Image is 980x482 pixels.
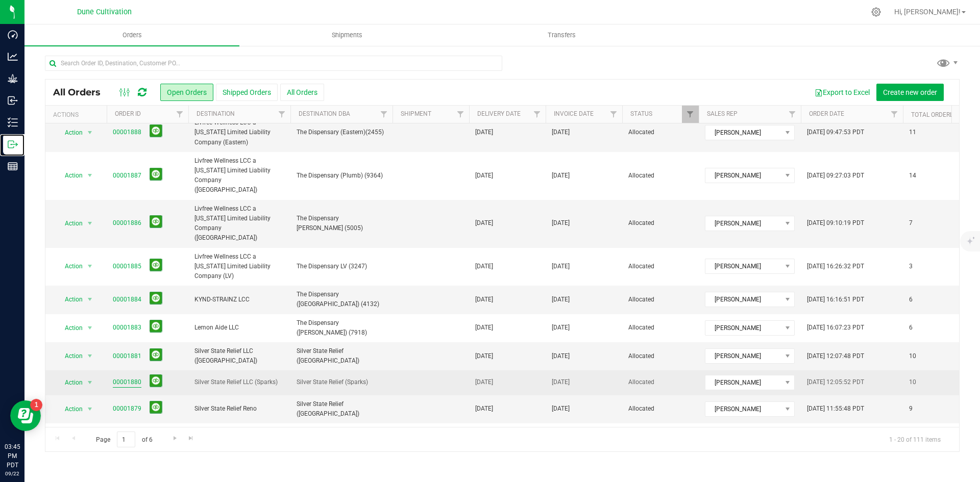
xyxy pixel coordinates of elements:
[807,295,864,305] span: [DATE] 16:16:51 PDT
[784,106,801,123] a: Filter
[297,214,386,233] span: The Dispensary [PERSON_NAME] (5005)
[115,110,141,117] a: Order ID
[56,125,83,140] span: Action
[876,84,944,101] button: Create new order
[194,204,284,243] span: Livfree Wellness LCC a [US_STATE] Limited Liability Company ([GEOGRAPHIC_DATA])
[194,404,284,414] span: Silver State Relief Reno
[194,377,284,387] span: Silver State Relief LLC (Sparks)
[8,52,18,62] inline-svg: Analytics
[184,432,199,445] a: Go to the last page
[454,24,669,46] a: Transfers
[552,295,570,305] span: [DATE]
[628,323,693,333] span: Allocated
[53,87,111,98] span: All Orders
[194,252,284,282] span: Livfree Wellness LCC a [US_STATE] Limited Liability Company (LV)
[5,442,20,470] p: 03:45 PM PDT
[113,262,141,271] a: 00001885
[56,321,83,335] span: Action
[909,218,913,228] span: 7
[77,8,132,16] span: Dune Cultivation
[705,125,781,140] span: [PERSON_NAME]
[299,110,350,117] a: Destination DBA
[475,404,493,414] span: [DATE]
[808,84,876,101] button: Export to Excel
[628,262,693,271] span: Allocated
[84,375,96,390] span: select
[552,218,570,228] span: [DATE]
[628,295,693,305] span: Allocated
[552,323,570,333] span: [DATE]
[56,375,83,390] span: Action
[807,377,864,387] span: [DATE] 12:05:52 PDT
[894,8,961,16] span: Hi, [PERSON_NAME]!
[552,262,570,271] span: [DATE]
[870,7,883,17] div: Manage settings
[401,110,431,117] a: Shipment
[705,321,781,335] span: [PERSON_NAME]
[113,128,141,137] a: 00001888
[109,31,156,40] span: Orders
[809,110,844,117] a: Order Date
[630,110,652,117] a: Status
[909,128,916,137] span: 11
[113,323,141,333] a: 00001883
[113,295,141,305] a: 00001884
[628,377,693,387] span: Allocated
[707,110,738,117] a: Sales Rep
[84,168,96,183] span: select
[53,111,103,118] div: Actions
[705,375,781,390] span: [PERSON_NAME]
[705,292,781,307] span: [PERSON_NAME]
[911,111,966,118] a: Total Orderlines
[475,262,493,271] span: [DATE]
[297,318,386,338] span: The Dispensary ([PERSON_NAME]) (7918)
[113,377,141,387] a: 00001880
[194,118,284,147] span: Livfree Wellness LCC a [US_STATE] Limited Liability Company (Eastern)
[8,117,18,128] inline-svg: Inventory
[8,30,18,40] inline-svg: Dashboard
[10,400,41,431] iframe: Resource center
[113,351,141,361] a: 00001881
[628,128,693,137] span: Allocated
[475,351,493,361] span: [DATE]
[297,346,386,366] span: Silver State Relief ([GEOGRAPHIC_DATA])
[552,128,570,137] span: [DATE]
[56,259,83,273] span: Action
[552,171,570,181] span: [DATE]
[84,216,96,231] span: select
[56,292,83,307] span: Action
[318,31,376,40] span: Shipments
[197,110,235,117] a: Destination
[881,432,949,447] span: 1 - 20 of 111 items
[705,168,781,183] span: [PERSON_NAME]
[807,323,864,333] span: [DATE] 16:07:23 PDT
[475,377,493,387] span: [DATE]
[475,128,493,137] span: [DATE]
[8,95,18,106] inline-svg: Inbound
[682,106,699,123] a: Filter
[56,349,83,363] span: Action
[297,399,386,419] span: Silver State Relief ([GEOGRAPHIC_DATA])
[477,110,521,117] a: Delivery Date
[87,432,161,447] span: Page of 6
[194,346,284,366] span: Silver State Relief LLC ([GEOGRAPHIC_DATA])
[8,139,18,149] inline-svg: Outbound
[909,351,916,361] span: 10
[160,84,213,101] button: Open Orders
[84,402,96,416] span: select
[534,31,590,40] span: Transfers
[56,216,83,231] span: Action
[552,351,570,361] span: [DATE]
[705,402,781,416] span: [PERSON_NAME]
[807,218,864,228] span: [DATE] 09:10:19 PDT
[239,24,454,46] a: Shipments
[605,106,622,123] a: Filter
[113,171,141,181] a: 00001887
[297,290,386,309] span: The Dispensary ([GEOGRAPHIC_DATA]) (4132)
[117,432,135,447] input: 1
[274,106,290,123] a: Filter
[56,402,83,416] span: Action
[84,321,96,335] span: select
[297,171,386,181] span: The Dispensary (Plumb) (9364)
